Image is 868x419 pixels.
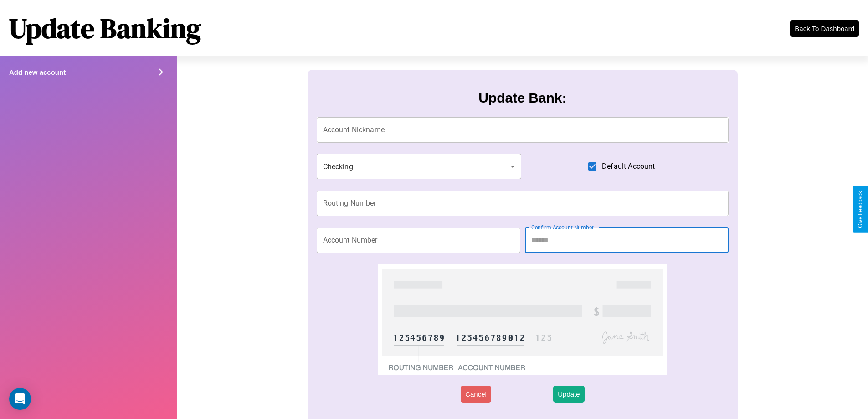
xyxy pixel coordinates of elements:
[478,90,566,106] h3: Update Bank:
[461,386,491,403] button: Cancel
[317,154,522,179] div: Checking
[790,20,859,37] button: Back To Dashboard
[9,68,66,76] h4: Add new account
[857,191,863,228] div: Give Feedback
[378,264,667,375] img: check
[553,386,584,403] button: Update
[9,10,201,47] h1: Update Banking
[9,388,31,410] div: Open Intercom Messenger
[531,223,594,231] label: Confirm Account Number
[602,161,655,172] span: Default Account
